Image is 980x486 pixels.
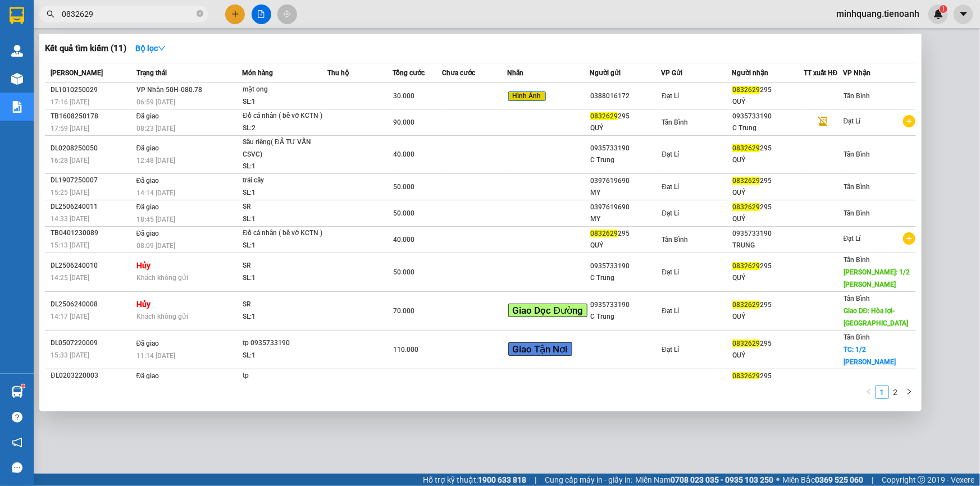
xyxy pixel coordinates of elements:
[51,227,133,239] div: TB0401230089
[51,241,89,249] span: 15:13 [DATE]
[662,183,680,191] span: Đạt Lí
[903,115,915,127] span: plus-circle
[243,84,327,96] div: mật ong
[11,101,23,113] img: solution-icon
[75,6,138,18] span: Gửi:
[590,272,661,284] div: C Trung
[662,236,689,244] span: Tân Bình
[393,118,414,126] span: 90.000
[51,299,133,310] div: DL2506240008
[136,372,159,380] span: Đã giao
[844,92,870,100] span: Tân Bình
[862,386,876,399] li: Previous Page
[732,122,803,134] div: C Trung
[732,144,760,152] span: 0832629
[590,111,661,122] div: 295
[10,7,24,24] img: logo-vxr
[75,20,221,30] span: HS [PERSON_NAME] - 0903995818
[95,6,138,18] span: Tân Bình
[732,240,803,251] div: TRUNG
[243,337,327,350] div: tp 0935733190
[75,32,276,52] span: 21:30:08 [DATE]
[51,157,89,164] span: 16:28 [DATE]
[732,111,803,122] div: 0935733190
[243,213,327,226] div: SL: 1
[136,300,151,309] strong: Hủy
[590,260,661,272] div: 0935733190
[662,118,689,126] span: Tân Bình
[51,189,89,196] span: 15:25 [DATE]
[662,268,680,276] span: Đạt Lí
[732,372,760,380] span: 0832629
[243,136,327,161] div: Sầu riêng( ĐÃ TƯ VẤN CSVC)
[21,384,25,388] sup: 1
[732,84,803,96] div: 295
[393,236,414,244] span: 40.000
[590,230,618,237] span: 0832629
[51,98,89,106] span: 17:16 [DATE]
[590,112,618,120] span: 0832629
[243,110,327,122] div: Đồ cá nhân ( bể vỡ KCTN )
[243,161,327,173] div: SL: 1
[844,150,870,158] span: Tân Bình
[393,346,418,354] span: 110.000
[590,213,661,225] div: MY
[906,388,913,395] span: right
[862,386,876,399] button: left
[135,44,166,53] strong: Bộ lọc
[732,299,803,311] div: 295
[732,311,803,323] div: QUÝ
[662,346,680,354] span: Đạt Lí
[508,69,524,77] span: Nhãn
[51,175,133,186] div: DL1907250007
[662,209,680,217] span: Đạt Lí
[243,299,327,311] div: SR
[51,274,89,282] span: 14:25 [DATE]
[62,8,194,20] input: Tìm tên, số ĐT hoặc mã đơn
[51,351,89,359] span: 15:33 [DATE]
[662,378,680,386] span: Đạt Lí
[51,111,133,122] div: TB1608250178
[732,175,803,187] div: 295
[11,386,23,398] img: warehouse-icon
[732,187,803,199] div: QUÝ
[136,274,188,282] span: Khách không gửi
[136,203,159,211] span: Đã giao
[844,346,896,366] span: TC: 1/2 [PERSON_NAME]
[508,342,572,356] span: Giao Tận Nơi
[662,150,680,158] span: Đạt Lí
[136,313,188,320] span: Khách không gửi
[45,43,126,54] h3: Kết quả tìm kiếm ( 11 )
[732,154,803,166] div: QUÝ
[590,154,661,166] div: C Trung
[590,299,661,311] div: 0935733190
[393,378,418,386] span: 110.000
[51,260,133,272] div: DL2506240010
[844,307,908,327] span: Giao DĐ: Hòa lợi- [GEOGRAPHIC_DATA]
[11,45,23,57] img: warehouse-icon
[662,69,683,77] span: VP Gửi
[590,187,661,199] div: MY
[12,462,22,473] span: message
[393,268,414,276] span: 50.000
[197,10,203,17] span: close-circle
[243,272,327,285] div: SL: 1
[732,213,803,225] div: QUÝ
[12,412,22,423] span: question-circle
[51,201,133,213] div: DL2506240011
[51,370,133,382] div: ĐL0203220003
[136,144,159,152] span: Đã giao
[732,350,803,361] div: QUÝ
[732,272,803,284] div: QUÝ
[844,378,870,386] span: Tân Bình
[243,201,327,213] div: SR
[590,240,661,251] div: QUÝ
[590,175,661,187] div: 0397619690
[136,216,175,223] span: 18:45 [DATE]
[158,44,166,52] span: down
[590,122,661,134] div: QUÝ
[136,242,175,250] span: 08:09 [DATE]
[844,235,861,242] span: Đạt Lí
[732,203,760,211] span: 0832629
[844,209,870,217] span: Tân Bình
